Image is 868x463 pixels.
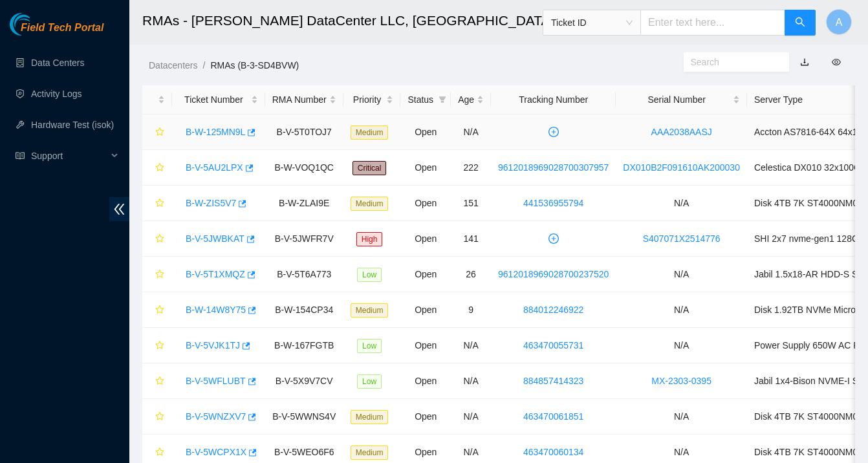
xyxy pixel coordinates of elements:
td: B-V-5JWFR7V [265,221,343,257]
td: N/A [616,186,747,221]
td: 151 [451,186,491,221]
a: Hardware Test (isok) [31,120,114,130]
a: RMAs (B-3-SD4BVW) [210,60,299,70]
button: download [790,52,819,72]
a: B-W-125MN9L [186,127,245,137]
button: star [149,299,165,320]
a: Activity Logs [31,89,82,99]
span: star [155,270,164,280]
a: DX010B2F091610AK200030 [623,162,740,173]
span: star [155,163,164,173]
span: search [795,17,805,29]
a: MX-2303-0395 [651,376,711,386]
button: star [149,406,165,427]
button: star [149,335,165,356]
a: S407071X2514776 [643,233,721,244]
a: 9612018969028700307957 [498,162,609,173]
button: star [149,157,165,178]
a: B-V-5WNZXV7 [186,411,246,422]
td: N/A [451,399,491,435]
a: B-V-5AU2LPX [186,162,243,173]
span: star [155,199,164,209]
span: star [155,447,164,458]
a: B-V-5WFLUBT [186,376,246,386]
span: High [356,232,383,246]
span: Medium [351,303,389,318]
span: star [155,412,164,422]
td: B-V-5T0TOJ7 [265,114,343,150]
a: 463470055731 [523,340,583,350]
a: 9612018969028700237520 [498,269,609,279]
a: B-V-5WCPX1X [186,447,246,457]
span: Low [357,339,382,353]
button: search [785,10,816,36]
td: Open [400,186,451,221]
input: Search [691,55,772,69]
a: B-W-ZIS5V7 [186,198,236,208]
a: 884857414323 [523,376,583,386]
span: / [202,60,205,70]
span: plus-circle [544,233,563,244]
span: plus-circle [544,127,563,137]
td: B-W-ZLAI9E [265,186,343,221]
td: B-V-5WWNS4V [265,399,343,435]
span: star [155,234,164,244]
a: 463470061851 [523,411,583,422]
span: filter [439,96,446,103]
td: N/A [451,363,491,399]
span: double-left [109,197,129,221]
span: read [16,151,25,160]
span: Medium [351,197,389,211]
td: B-W-154CP34 [265,292,343,328]
img: Akamai Technologies [10,13,65,36]
a: B-V-5T1XMQZ [186,269,245,279]
td: 9 [451,292,491,328]
button: star [149,442,165,462]
td: Open [400,221,451,257]
span: Critical [353,161,387,175]
a: download [800,57,809,67]
span: star [155,341,164,351]
span: Support [31,143,107,169]
td: B-W-VOQ1QC [265,150,343,186]
span: Field Tech Portal [21,22,103,34]
td: N/A [616,292,747,328]
span: Medium [351,410,389,424]
span: Medium [351,446,389,460]
th: Tracking Number [491,85,616,114]
span: Status [407,92,433,107]
a: Datacenters [149,60,197,70]
td: 141 [451,221,491,257]
td: B-W-167FGTB [265,328,343,363]
button: plus-circle [543,228,564,249]
td: N/A [616,399,747,435]
td: Open [400,150,451,186]
button: star [149,371,165,391]
a: Data Centers [31,58,84,68]
input: Enter text here... [640,10,785,36]
span: Low [357,268,382,282]
span: Low [357,374,382,389]
span: star [155,376,164,387]
td: Open [400,257,451,292]
a: 463470060134 [523,447,583,457]
td: Open [400,399,451,435]
span: eye [832,58,841,67]
td: N/A [451,328,491,363]
button: star [149,228,165,249]
td: Open [400,114,451,150]
td: Open [400,292,451,328]
span: Medium [351,125,389,140]
td: N/A [616,328,747,363]
button: star [149,193,165,213]
td: N/A [451,114,491,150]
td: 222 [451,150,491,186]
td: Open [400,363,451,399]
a: B-W-14W8Y75 [186,305,246,315]
button: plus-circle [543,122,564,142]
span: Ticket ID [551,13,633,32]
button: A [826,9,852,35]
span: star [155,305,164,316]
a: B-V-5JWBKAT [186,233,244,244]
a: 884012246922 [523,305,583,315]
